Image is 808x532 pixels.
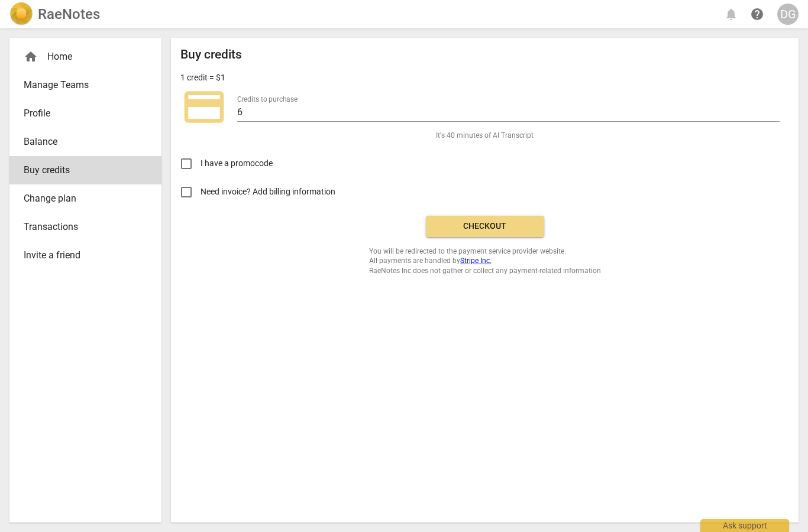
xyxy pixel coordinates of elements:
span: Checkout [435,220,535,232]
a: Change plan [9,184,161,213]
a: Transactions [9,213,161,241]
a: LogoRaeNotes [9,2,100,26]
a: Help [746,4,768,25]
h2: Buy credits [180,47,242,62]
span: You will be redirected to the payment service provider website. All payments are handled by RaeNo... [369,246,601,276]
div: Home [9,43,161,71]
button: DG [777,4,799,25]
label: Credits to purchase [237,96,298,103]
div: Ask support [700,519,789,532]
h2: RaeNotes [38,6,100,22]
span: help [750,7,764,21]
span: I have a promocode [201,157,273,170]
button: Checkout [426,216,544,237]
span: credit_card [180,83,228,131]
div: Home [24,50,138,64]
a: Balance [9,128,161,156]
img: Logo [9,2,33,26]
a: Buy credits [9,156,161,184]
a: Invite a friend [9,241,161,270]
p: 1 credit = $1 [180,72,225,84]
a: Profile [9,99,161,128]
span: Manage Teams [24,78,138,92]
span: Balance [24,135,138,149]
span: Buy credits [24,163,138,177]
span: It's 40 minutes of AI Transcript [436,131,534,141]
span: Profile [24,106,138,121]
a: Stripe Inc. [460,257,492,265]
span: Transactions [24,220,138,234]
span: Change plan [24,192,138,206]
a: Manage Teams [9,71,161,99]
span: home [24,50,38,64]
span: Invite a friend [24,248,138,262]
span: Need invoice? Add billing information [201,186,337,198]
